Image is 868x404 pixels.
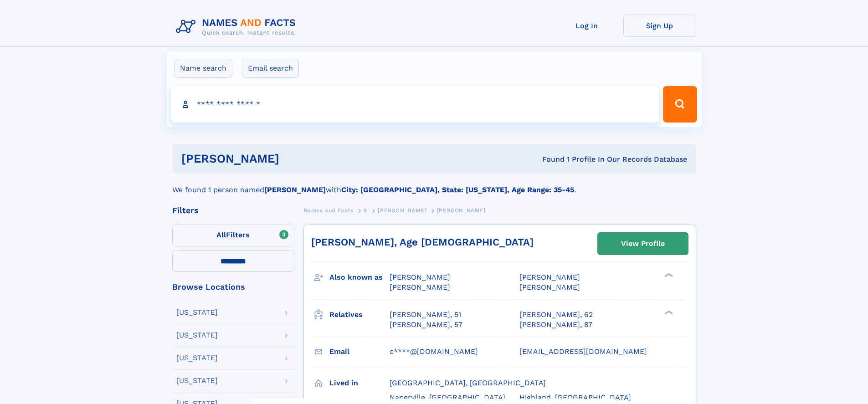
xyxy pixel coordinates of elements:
[364,205,368,216] a: S
[663,309,673,315] div: ❯
[172,283,294,291] div: Browse Locations
[390,273,450,281] span: [PERSON_NAME]
[663,86,697,123] button: Search Button
[390,378,546,387] span: [GEOGRAPHIC_DATA], [GEOGRAPHIC_DATA]
[411,154,687,164] div: Found 1 Profile In Our Records Database
[519,320,592,330] a: [PERSON_NAME], 87
[390,283,450,291] span: [PERSON_NAME]
[663,272,673,278] div: ❯
[378,205,426,216] a: [PERSON_NAME]
[598,233,688,255] a: View Profile
[172,206,294,215] div: Filters
[172,225,294,246] label: Filters
[519,393,631,402] span: Highland, [GEOGRAPHIC_DATA]
[329,344,390,359] h3: Email
[172,174,696,195] div: We found 1 person named with .
[550,15,623,37] a: Log In
[264,185,326,194] b: [PERSON_NAME]
[181,153,411,164] h1: [PERSON_NAME]
[519,310,593,320] a: [PERSON_NAME], 62
[341,185,574,194] b: City: [GEOGRAPHIC_DATA], State: [US_STATE], Age Range: 35-45
[329,307,390,322] h3: Relatives
[390,320,462,330] a: [PERSON_NAME], 57
[311,236,534,248] a: [PERSON_NAME], Age [DEMOGRAPHIC_DATA]
[390,393,505,402] span: Naperville, [GEOGRAPHIC_DATA]
[378,207,426,214] span: [PERSON_NAME]
[172,15,303,39] img: Logo Names and Facts
[171,86,659,123] input: search input
[176,332,218,339] div: [US_STATE]
[621,233,665,254] div: View Profile
[519,347,647,356] span: [EMAIL_ADDRESS][DOMAIN_NAME]
[390,310,461,320] a: [PERSON_NAME], 51
[519,273,580,281] span: [PERSON_NAME]
[176,309,218,316] div: [US_STATE]
[364,207,368,214] span: S
[623,15,696,37] a: Sign Up
[176,377,218,384] div: [US_STATE]
[329,375,390,391] h3: Lived in
[174,59,232,78] label: Name search
[303,205,354,216] a: Names and Facts
[216,230,226,239] span: All
[519,283,580,291] span: [PERSON_NAME]
[329,270,390,285] h3: Also known as
[242,59,299,78] label: Email search
[176,354,218,362] div: [US_STATE]
[437,207,486,214] span: [PERSON_NAME]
